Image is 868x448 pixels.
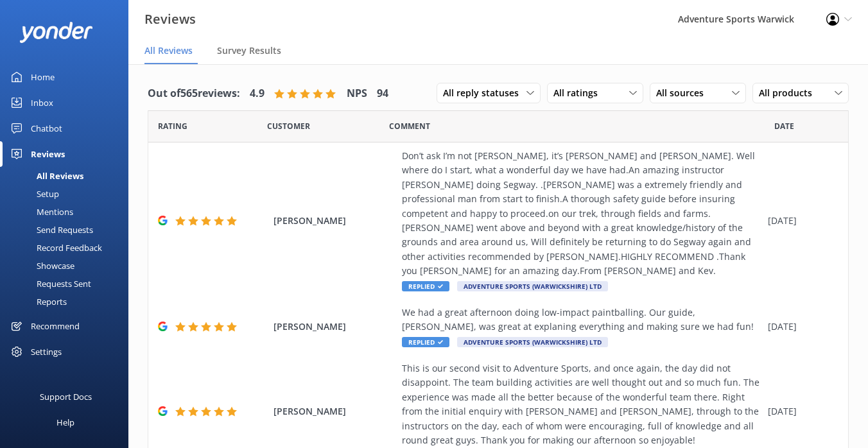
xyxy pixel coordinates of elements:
span: All products [759,86,820,100]
div: Recommend [31,313,80,339]
a: Showcase [8,257,128,275]
a: Requests Sent [8,275,128,293]
span: Adventure Sports (Warwickshire) Ltd [457,337,608,347]
span: Date [267,120,310,132]
h4: Out of 565 reviews: [148,85,240,102]
div: Send Requests [8,221,93,239]
div: [DATE] [768,320,832,334]
div: Record Feedback [8,239,102,257]
div: We had a great afternoon doing low-impact paintballing. Our guide, [PERSON_NAME], was great at ex... [402,306,761,334]
div: Showcase [8,257,74,275]
span: All reply statuses [443,86,526,100]
div: All Reviews [8,167,83,185]
span: [PERSON_NAME] [273,320,395,334]
span: Date [158,120,187,132]
div: Requests Sent [8,275,91,293]
h4: 4.9 [250,85,265,102]
span: Question [389,120,430,132]
div: Setup [8,185,59,203]
span: All Reviews [144,44,193,57]
span: All sources [656,86,711,100]
div: Chatbot [31,116,62,141]
div: [DATE] [768,404,832,418]
span: [PERSON_NAME] [273,214,395,228]
span: [PERSON_NAME] [273,404,395,418]
h4: NPS [347,85,367,102]
span: All ratings [553,86,605,100]
div: [DATE] [768,214,832,228]
a: Reports [8,293,128,311]
div: Support Docs [40,384,92,409]
a: Record Feedback [8,239,128,257]
div: This is our second visit to Adventure Sports, and once again, the day did not disappoint. The tea... [402,361,761,447]
a: Send Requests [8,221,128,239]
div: Inbox [31,90,53,116]
span: Survey Results [217,44,281,57]
div: Home [31,64,55,90]
span: Date [774,120,794,132]
div: Don’t ask I’m not [PERSON_NAME], it’s [PERSON_NAME] and [PERSON_NAME]. Well where do I start, wha... [402,149,761,279]
h3: Reviews [144,9,196,30]
div: Reports [8,293,67,311]
div: Reviews [31,141,65,167]
h4: 94 [377,85,388,102]
div: Settings [31,339,62,365]
span: Replied [402,337,449,347]
a: Mentions [8,203,128,221]
img: yonder-white-logo.png [19,22,93,43]
span: Replied [402,281,449,291]
div: Mentions [8,203,73,221]
div: Help [56,409,74,435]
a: Setup [8,185,128,203]
a: All Reviews [8,167,128,185]
span: Adventure Sports (Warwickshire) Ltd [457,281,608,291]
